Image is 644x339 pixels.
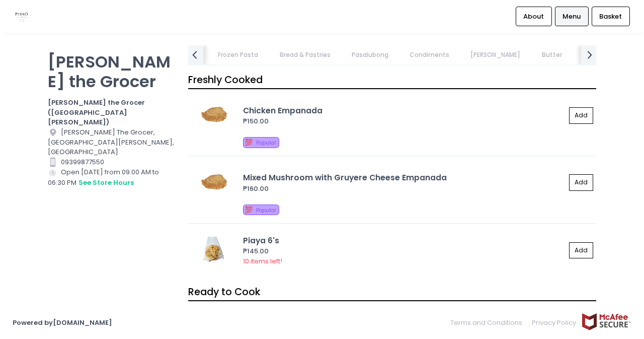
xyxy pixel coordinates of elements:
[562,12,581,22] span: Menu
[516,7,552,26] a: About
[270,45,340,64] a: Bread & Pastries
[48,98,145,127] b: [PERSON_NAME] the Grocer ([GEOGRAPHIC_DATA][PERSON_NAME])
[243,235,566,246] div: Piaya 6's
[400,45,459,64] a: Condiments
[569,242,593,259] button: Add
[48,157,176,167] div: 09399877550
[78,177,134,188] button: see store hours
[243,184,566,194] div: ₱160.00
[208,45,268,64] a: Frozen Pasta
[243,246,566,256] div: ₱145.00
[191,100,236,130] img: Chicken Empanada
[243,116,566,126] div: ₱150.00
[13,318,112,327] a: Powered by[DOMAIN_NAME]
[48,52,176,91] p: [PERSON_NAME] the Grocer
[581,313,631,330] img: mcafee-secure
[191,235,236,265] img: Piaya 6's
[48,127,176,157] div: [PERSON_NAME] The Grocer, [GEOGRAPHIC_DATA][PERSON_NAME], [GEOGRAPHIC_DATA]
[48,167,176,188] div: Open [DATE] from 09:00 AM to 06:30 PM
[243,256,282,266] span: 10 items left!
[523,12,544,22] span: About
[461,45,530,64] a: [PERSON_NAME]
[527,313,582,332] a: Privacy Policy
[243,105,566,116] div: Chicken Empanada
[191,168,236,198] img: Mixed Mushroom with Gruyere Cheese Empanada
[532,45,572,64] a: Butter
[256,207,276,214] span: Popular
[245,205,253,215] span: 💯
[342,45,398,64] a: Pasalubong
[13,8,30,25] img: logo
[450,313,527,332] a: Terms and Conditions
[569,107,593,124] button: Add
[243,172,566,183] div: Mixed Mushroom with Gruyere Cheese Empanada
[188,285,260,299] span: Ready to Cook
[599,12,622,22] span: Basket
[555,7,589,26] a: Menu
[573,45,630,64] a: Frozen Soup
[188,73,263,87] span: Freshly Cooked
[245,138,253,147] span: 💯
[256,139,276,147] span: Popular
[569,174,593,191] button: Add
